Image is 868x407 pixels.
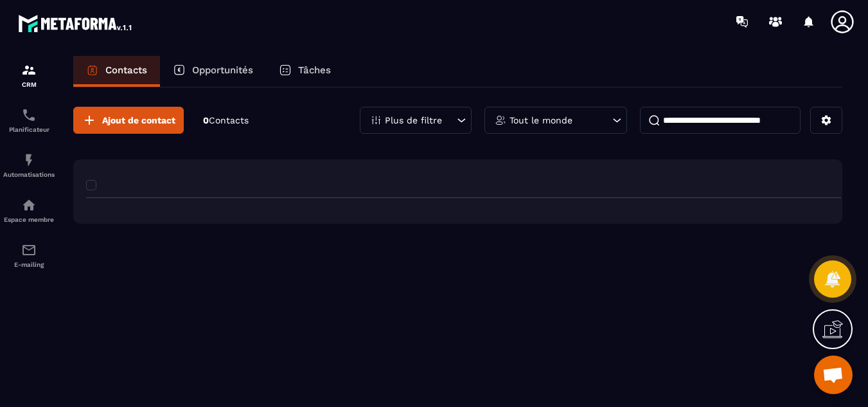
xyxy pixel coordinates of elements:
img: automations [21,197,37,213]
img: formation [21,62,37,78]
p: Espace membre [3,216,55,223]
p: 0 [203,114,249,127]
a: Contacts [73,56,160,87]
button: Ajout de contact [73,107,184,134]
div: Ouvrir le chat [814,356,853,394]
a: Opportunités [160,56,266,87]
p: Tout le monde [509,116,572,125]
p: CRM [3,81,55,88]
a: emailemailE-mailing [3,233,55,278]
p: Contacts [105,64,147,76]
a: automationsautomationsAutomatisations [3,143,55,188]
img: email [21,242,37,258]
p: Automatisations [3,171,55,178]
a: formationformationCRM [3,53,55,98]
span: Contacts [209,115,249,125]
p: Opportunités [192,64,253,76]
a: schedulerschedulerPlanificateur [3,98,55,143]
span: Ajout de contact [102,114,175,127]
a: Tâches [266,56,344,87]
img: scheduler [21,107,37,123]
img: automations [21,152,37,168]
a: automationsautomationsEspace membre [3,188,55,233]
p: Planificateur [3,126,55,133]
img: logo [18,12,134,35]
p: E-mailing [3,261,55,268]
p: Plus de filtre [385,116,442,125]
p: Tâches [298,64,331,76]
